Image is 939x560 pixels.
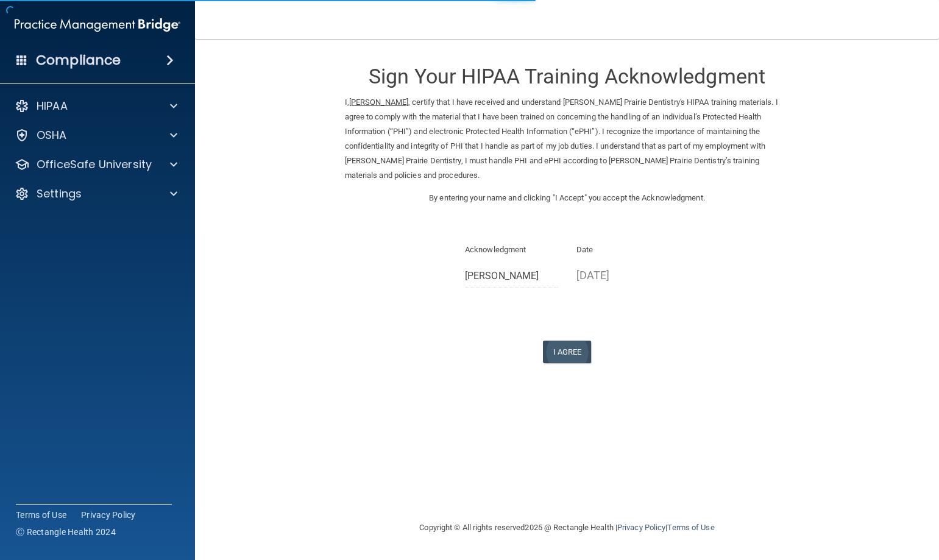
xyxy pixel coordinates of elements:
div: Copyright © All rights reserved 2025 @ Rectangle Health | | [345,508,790,547]
h3: Sign Your HIPAA Training Acknowledgment [345,65,790,88]
a: OSHA [15,128,177,143]
a: Privacy Policy [81,509,136,521]
span: Ⓒ Rectangle Health 2024 [16,526,116,538]
p: Settings [37,186,82,201]
a: HIPAA [15,99,177,113]
p: Date [576,243,670,257]
p: By entering your name and clicking "I Accept" you accept the Acknowledgment. [345,191,790,205]
a: Privacy Policy [617,523,665,532]
p: Acknowledgment [465,243,558,257]
a: Settings [15,186,177,201]
a: OfficeSafe University [15,157,177,172]
p: OSHA [37,128,67,143]
ins: [PERSON_NAME] [349,97,408,107]
input: Full Name [465,265,558,288]
p: OfficeSafe University [37,157,152,172]
p: I, , certify that I have received and understand [PERSON_NAME] Prairie Dentistry's HIPAA training... [345,95,790,183]
a: Terms of Use [667,523,714,532]
button: I Agree [543,341,592,363]
p: HIPAA [37,99,68,113]
img: PMB logo [15,13,180,37]
h4: Compliance [36,52,121,69]
p: [DATE] [576,265,670,285]
a: Terms of Use [16,509,66,521]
